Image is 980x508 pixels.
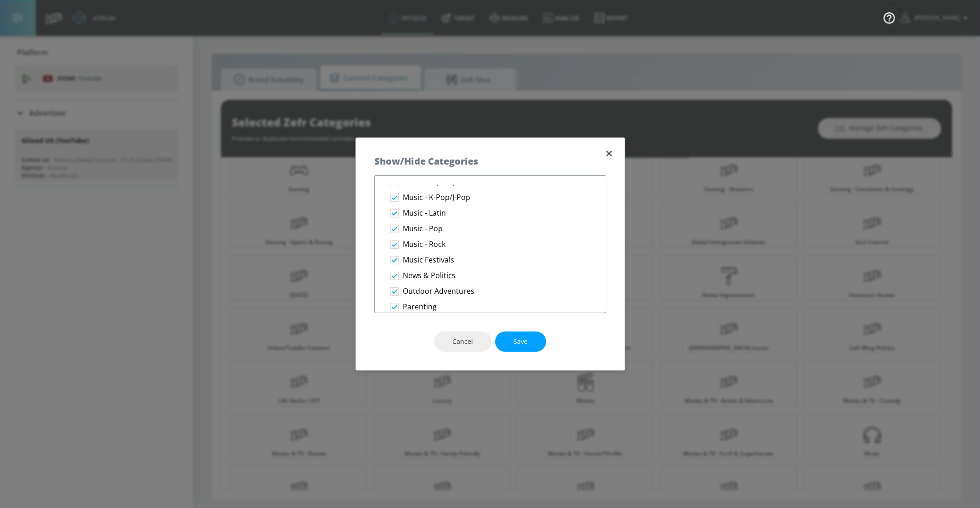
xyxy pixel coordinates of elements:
[403,193,470,202] p: Music - K-Pop/J-Pop
[374,156,478,166] h5: Show/Hide Categories
[403,271,456,280] p: News & Politics
[495,331,546,352] button: Save
[403,224,443,234] p: Music - Pop
[876,5,902,30] button: Open Resource Center
[403,286,474,296] p: Outdoor Adventures
[403,255,454,265] p: Music Festivals
[403,302,437,312] p: Parenting
[513,336,528,348] span: Save
[452,336,473,348] span: Cancel
[403,208,446,218] p: Music - Latin
[403,240,445,249] p: Music - Rock
[434,331,491,352] button: Cancel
